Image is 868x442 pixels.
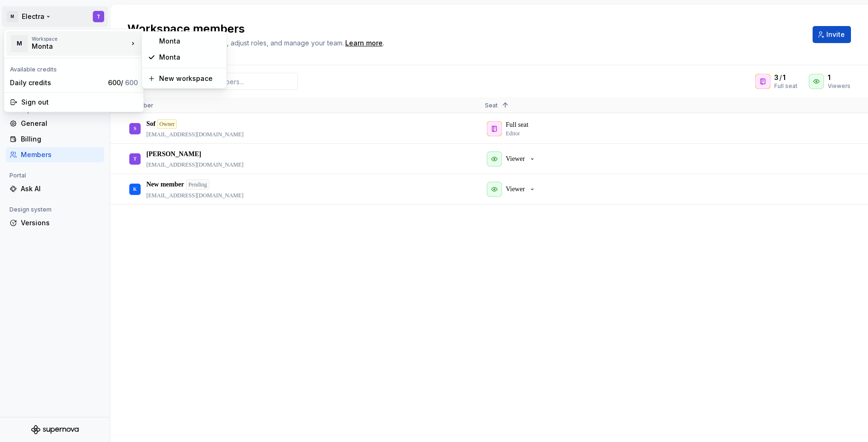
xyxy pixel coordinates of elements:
[32,36,128,42] div: Workspace
[159,74,221,83] div: New workspace
[159,53,221,62] div: Monta
[10,78,104,88] div: Daily credits
[21,97,138,107] div: Sign out
[159,36,221,46] div: Monta
[125,79,138,87] span: 600
[6,60,142,75] div: Available credits
[11,35,28,52] div: M
[108,79,138,87] span: 600 /
[32,42,112,51] div: Monta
